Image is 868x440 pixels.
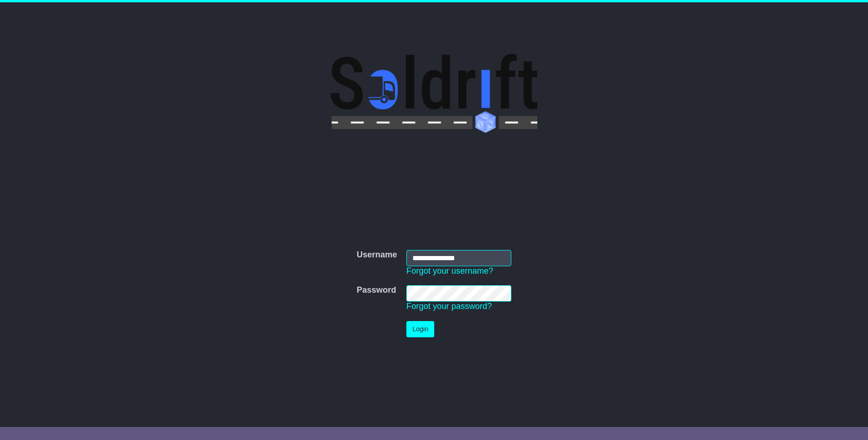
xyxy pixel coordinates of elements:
img: Soldrift Pty Ltd [331,54,537,133]
button: Login [406,321,434,337]
a: Forgot your password? [406,302,492,311]
a: Forgot your username? [406,266,493,276]
label: Username [357,250,397,260]
label: Password [357,285,396,296]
